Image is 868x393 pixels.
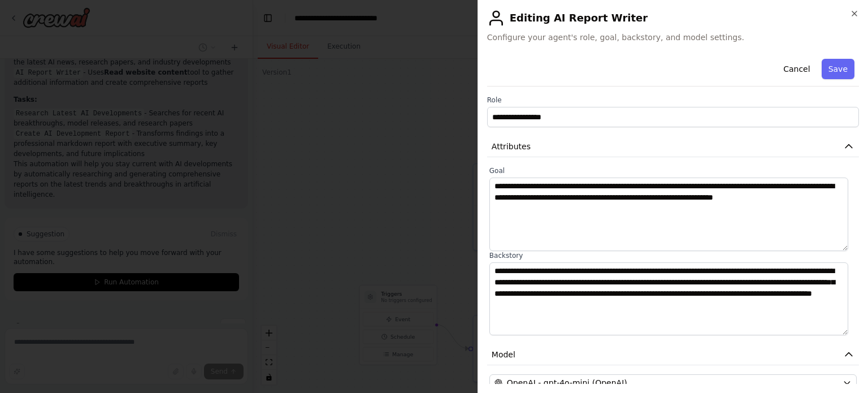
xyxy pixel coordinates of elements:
button: Save [822,59,854,79]
span: Attributes [492,141,531,152]
label: Role [487,96,859,105]
button: Cancel [776,59,817,79]
button: Attributes [487,136,859,157]
h2: Editing AI Report Writer [487,9,859,27]
span: Configure your agent's role, goal, backstory, and model settings. [487,32,859,43]
label: Goal [489,166,857,175]
label: Backstory [489,251,857,260]
button: Model [487,344,859,365]
span: OpenAI - gpt-4o-mini (OpenAI) [507,377,627,388]
span: Model [492,349,515,360]
button: OpenAI - gpt-4o-mini (OpenAI) [489,374,857,391]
